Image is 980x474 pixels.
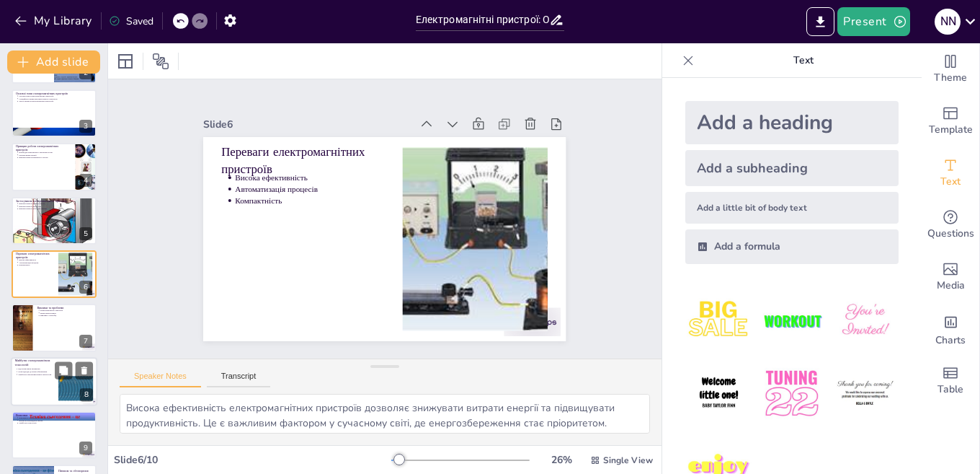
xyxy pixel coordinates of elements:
p: Переваги електромагнітних пристроїв [16,252,54,260]
img: 2.jpeg [758,287,825,354]
div: Add a subheading [685,150,899,186]
img: 4.jpeg [685,360,752,427]
p: Використання в промисловості [19,202,92,205]
div: 4 [12,143,97,190]
p: Специфічні характеристики кожного пристрою [19,97,92,100]
p: Виклики у розробці [40,315,92,317]
div: Add ready made slides [922,95,979,147]
div: Layout [114,50,137,73]
div: Add a formula [685,229,899,264]
div: 3 [79,120,92,133]
div: 9 [12,411,97,459]
p: Висновки [16,413,92,418]
p: Електромагнітна сумісність [40,310,92,312]
p: Нові підходи до енергозбереження [18,370,54,373]
div: 9 [79,442,92,455]
span: Theme [934,70,967,86]
p: Автоматизація процесів [278,102,406,200]
div: Add a heading [685,101,899,144]
p: Застосування електромагнітних пристроїв [16,198,92,203]
p: Принцип роботи електромагнітних пристроїв [16,144,71,152]
div: N N [935,9,961,35]
span: Position [152,53,169,70]
span: Media [937,278,965,294]
div: 4 [79,174,92,187]
p: Основні типи електромагнітних пристроїв [19,95,92,97]
button: Transcript [207,372,271,387]
p: Text [700,43,907,78]
span: Questions [927,226,974,242]
button: Export to PowerPoint [806,7,834,36]
button: Add slide [7,51,100,74]
p: Застосування електромагнітних пристроїв [19,100,92,103]
p: Виклики та проблеми [37,306,92,310]
img: 3.jpeg [832,287,899,354]
div: Saved [109,14,153,28]
div: Slide 6 / 10 [114,453,391,467]
p: Енергетичні втрати [40,312,92,315]
div: 8 [80,388,93,401]
p: Компактність [272,112,399,209]
div: 8 [11,357,97,406]
p: Майбутнє технологій [19,422,92,425]
div: 3 [12,89,97,137]
button: Present [837,7,909,36]
div: Add charts and graphs [922,303,979,355]
textarea: Висока ефективність електромагнітних пристроїв дозволяє знижувати витрати енергії та підвищувати ... [120,394,650,434]
img: 1.jpeg [685,287,752,354]
p: Важливість електромагнітних пристроїв [19,416,92,419]
p: Використання електричного струму [19,157,71,159]
p: Майбутнє електромагнітних технологій [18,373,54,376]
button: N N [935,7,961,36]
p: Перетворення енергії [19,154,71,157]
span: Template [929,122,973,138]
span: Table [937,382,963,398]
p: Висока ефективність [285,93,412,190]
button: Delete Slide [76,361,93,379]
p: Вдосконалення матеріалів [18,367,54,370]
div: 5 [12,197,97,245]
p: Автоматизація процесів [19,261,54,264]
input: Insert title [416,9,550,30]
div: Slide 6 [290,30,465,163]
p: Основні типи електромагнітних пристроїв [16,92,92,96]
img: 6.jpeg [832,360,899,427]
p: Використання в побутовій техніці [19,207,92,210]
p: Питання та обговорення [58,468,92,473]
div: 26 % [544,453,579,467]
p: Компактність [19,264,54,267]
div: 6 [79,281,92,294]
p: Переваги електромагнітних пристроїв [277,62,429,185]
img: 5.jpeg [758,360,825,427]
button: My Library [11,9,98,32]
span: Text [940,174,961,190]
p: Майбутнє електромагнітних технологій [15,359,54,367]
div: Get real-time input from your audience [922,199,979,251]
div: Add text boxes [922,147,979,199]
div: Change the overall theme [922,43,979,95]
div: 7 [79,335,92,348]
button: Speaker Notes [120,372,201,387]
button: Duplicate Slide [55,361,72,379]
div: Add images, graphics, shapes or video [922,251,979,303]
div: 6 [12,250,97,298]
p: Взаємодія електричних і магнітних полів [19,152,71,154]
p: Використання в транспорті [19,205,92,208]
div: 7 [12,304,97,351]
div: 5 [79,227,92,240]
div: Add a little bit of body text [685,192,899,224]
p: Висока ефективність [19,258,54,261]
span: Charts [935,333,966,348]
span: Single View [603,455,653,466]
div: Add a table [922,355,979,407]
p: Вплив на повсякденне життя [19,419,92,422]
